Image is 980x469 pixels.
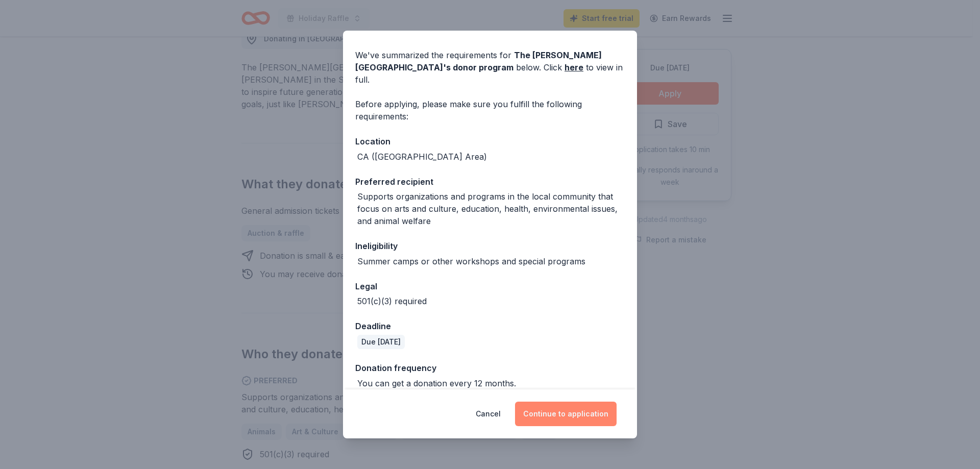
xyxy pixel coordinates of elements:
div: Location [355,135,625,148]
button: Cancel [476,402,501,426]
div: Donation frequency [355,361,625,375]
div: CA ([GEOGRAPHIC_DATA] Area) [357,151,487,163]
div: Before applying, please make sure you fulfill the following requirements: [355,98,625,122]
div: 501(c)(3) required [357,295,427,307]
div: Ineligibility [355,239,625,253]
div: Preferred recipient [355,175,625,188]
div: Legal [355,280,625,293]
button: Continue to application [515,402,617,426]
div: You can get a donation every 12 months. [357,377,516,389]
div: Summer camps or other workshops and special programs [357,255,585,267]
a: here [565,61,583,73]
div: We've summarized the requirements for below. Click to view in full. [355,49,625,86]
div: Supports organizations and programs in the local community that focus on arts and culture, educat... [357,190,625,227]
div: Due [DATE] [357,335,405,349]
div: Deadline [355,319,625,333]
